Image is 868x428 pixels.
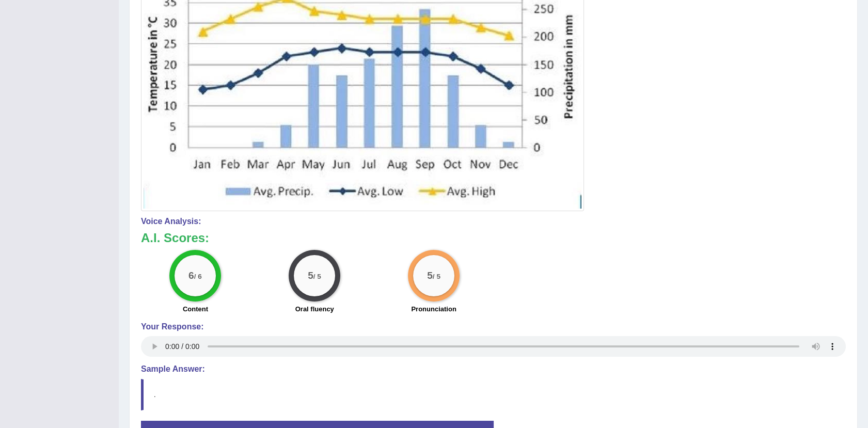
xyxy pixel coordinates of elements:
label: Oral fluency [295,304,334,314]
big: 5 [308,270,313,281]
blockquote: . [141,379,846,410]
h4: Your Response: [141,322,846,331]
label: Pronunciation [411,304,456,314]
h4: Voice Analysis: [141,217,846,226]
label: Content [183,304,208,314]
small: / 5 [433,273,440,281]
small: / 5 [313,273,321,281]
big: 5 [427,270,433,281]
h4: Sample Answer: [141,364,846,374]
b: A.I. Scores: [141,231,209,245]
small: / 6 [194,273,202,281]
big: 6 [188,270,194,281]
